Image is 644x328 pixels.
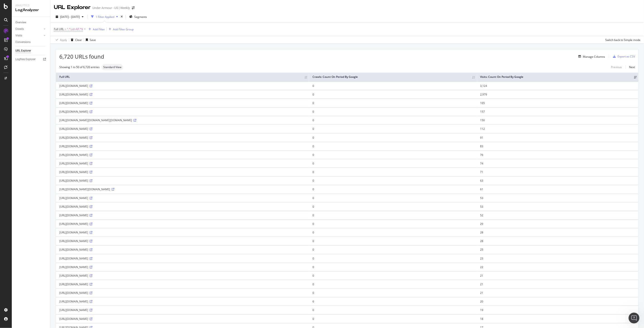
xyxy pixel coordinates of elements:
[4,86,87,109] div: David says…
[605,38,640,42] div: Switch back to Simple mode
[54,13,85,20] button: [DATE] - [DATE]
[15,27,24,31] div: Crawls
[13,2,20,10] img: Profile image for Customer Support
[15,57,36,62] div: Logfiles Explorer
[477,142,638,150] td: 83
[477,176,638,185] td: 63
[477,297,638,306] td: 20
[309,90,477,99] td: 0
[477,185,638,193] td: 61
[477,237,638,245] td: 28
[7,135,71,144] div: Help Customer Support understand how they’re doing:
[59,213,306,217] div: [URL][DOMAIN_NAME]
[59,136,306,140] div: [URL][DOMAIN_NAME]
[15,20,47,25] a: Overview
[59,187,306,191] div: [URL][DOMAIN_NAME][DOMAIN_NAME]
[477,306,638,314] td: 19
[4,73,61,83] div: Did that answer your question?
[309,194,477,202] td: 0
[59,93,306,96] div: [URL][DOMAIN_NAME]
[15,20,26,25] div: Overview
[309,219,477,228] td: 0
[7,28,83,54] div: Contact your Botify account team to review your log integration setup. They can verify whether th...
[15,33,22,38] div: Visits
[309,306,477,314] td: 0
[7,21,82,25] b: If you're unsure about your configuration:
[59,205,306,209] div: [URL][DOMAIN_NAME]
[56,73,309,81] th: Full URL: activate to sort column ascending
[477,168,638,176] td: 71
[59,317,306,321] div: [URL][DOMAIN_NAME]
[132,6,135,10] div: arrow-right-arrow-left
[65,27,66,31] span: =
[59,299,306,303] div: [URL][DOMAIN_NAME]
[309,280,477,288] td: 0
[477,314,638,323] td: 18
[309,314,477,323] td: 0
[309,168,477,176] td: 0
[60,38,67,42] div: Apply
[309,228,477,237] td: 0
[309,159,477,168] td: 0
[59,222,306,226] div: [URL][DOMAIN_NAME]
[59,153,306,157] div: [URL][DOMAIN_NAME]
[309,271,477,280] td: 0
[477,116,638,124] td: 150
[59,257,306,260] div: [URL][DOMAIN_NAME]
[59,239,306,243] div: [URL][DOMAIN_NAME]
[15,33,42,38] a: Visits
[54,27,64,31] span: Full URL
[15,48,47,53] a: URL Explorer
[7,56,83,70] div: This is important because without proper filtering, paid search visits would be incorrectly count...
[103,66,121,69] span: Standard View
[22,2,55,6] h1: Customer Support
[4,132,74,147] div: Help Customer Support understand how they’re doing:
[3,2,12,10] button: go back
[477,90,638,99] td: 2,979
[93,27,105,31] div: Add Filter
[603,36,640,43] button: Switch back to Simple mode
[79,2,88,10] div: Close
[309,263,477,271] td: 0
[477,280,638,288] td: 21
[59,118,306,122] div: [URL][DOMAIN_NAME][DOMAIN_NAME][DOMAIN_NAME]
[477,81,638,90] td: 3,124
[59,291,306,295] div: [URL][DOMAIN_NAME]
[309,297,477,306] td: 6
[477,73,638,81] th: Visits: Count On Period By Google: activate to sort column ascending
[477,194,638,202] td: 53
[309,254,477,263] td: 0
[16,86,87,105] div: Yes, thank you! I'll follow up with our Botify account team to review if paid search activity fil...
[15,57,47,62] a: Logfiles Explorer
[477,133,638,142] td: 91
[309,211,477,219] td: 0
[134,15,147,19] span: Segments
[69,36,82,43] button: Clear
[89,13,120,20] button: 1 Filter Applied
[309,185,477,193] td: 0
[309,202,477,211] td: 0
[477,219,638,228] td: 29
[75,38,82,42] div: Clear
[59,248,306,252] div: [URL][DOMAIN_NAME]
[22,6,56,10] p: The team can also help
[54,4,91,11] div: URL Explorer
[59,265,306,269] div: [URL][DOMAIN_NAME]
[309,237,477,245] td: 0
[477,228,638,237] td: 28
[4,132,87,147] div: Customer Support says…
[71,2,79,10] button: Home
[59,101,306,105] div: [URL][DOMAIN_NAME]
[59,274,306,278] div: [URL][DOMAIN_NAME]
[477,271,638,280] td: 21
[120,14,124,19] div: times
[59,308,306,312] div: [URL][DOMAIN_NAME]
[29,148,32,152] button: Start recording
[309,288,477,297] td: 0
[309,245,477,254] td: 0
[92,6,130,10] div: Under Armour - US | Weekly
[113,27,134,31] div: Add Filter Group
[625,64,635,70] a: Next
[309,133,477,142] td: 0
[309,176,477,185] td: 0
